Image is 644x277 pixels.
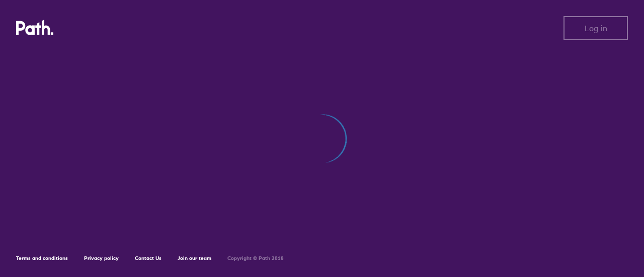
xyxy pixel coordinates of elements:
[563,16,628,40] button: Log in
[227,255,284,261] h6: Copyright © Path 2018
[178,255,211,261] a: Join our team
[135,255,162,261] a: Contact Us
[585,24,607,33] span: Log in
[16,255,68,261] a: Terms and conditions
[84,255,119,261] a: Privacy policy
